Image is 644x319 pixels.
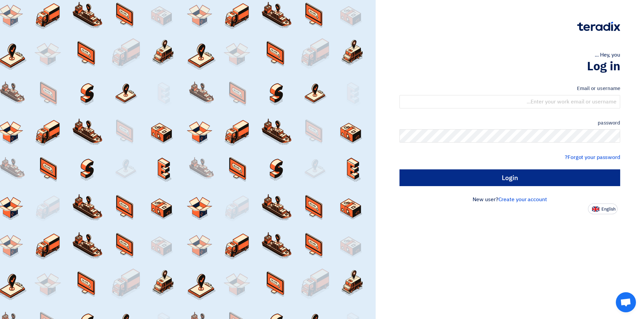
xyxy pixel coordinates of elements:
font: password [598,119,620,127]
button: English [588,204,618,214]
a: Create your account [498,195,547,204]
input: Enter your work email or username... [399,95,620,108]
img: Teradix logo [577,22,620,31]
img: en-US.png [592,207,599,212]
font: Log in [587,57,620,75]
input: Login [399,169,620,186]
font: Email or username [577,85,620,92]
font: Hey, you ... [595,51,620,59]
a: Open chat [616,292,636,312]
a: Forgot your password? [565,153,620,161]
font: New user? [473,195,498,204]
font: English [601,206,615,212]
